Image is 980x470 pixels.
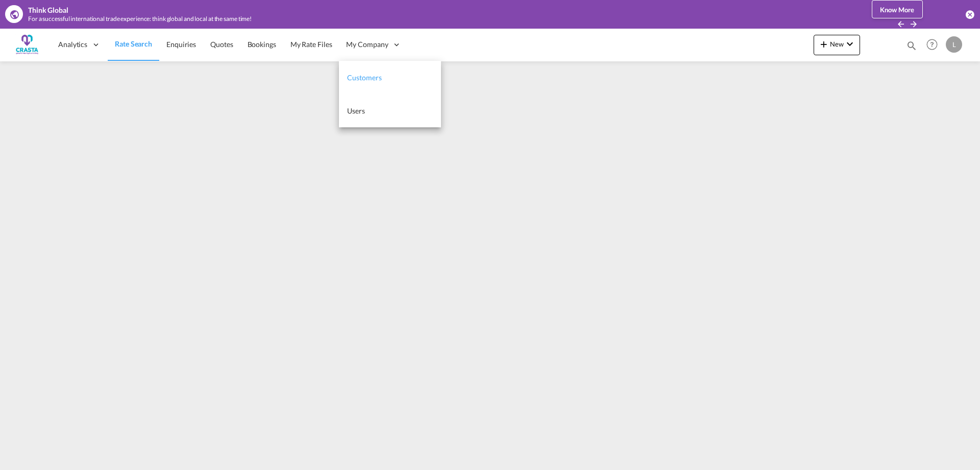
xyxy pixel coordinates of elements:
a: Customers [339,61,441,94]
md-icon: icon-plus 400-fg [818,38,830,50]
md-icon: icon-arrow-left [896,19,905,29]
span: Quotes [210,40,233,49]
span: Analytics [58,39,87,50]
md-icon: icon-earth [9,9,19,19]
button: icon-arrow-right [909,19,918,29]
span: My Company [346,39,388,50]
span: Help [923,36,941,53]
button: icon-arrow-left [896,19,908,29]
button: icon-plus 400-fgNewicon-chevron-down [814,35,860,55]
div: My Company [339,28,408,61]
a: Quotes [203,28,240,61]
div: icon-magnify [906,40,917,55]
md-icon: icon-magnify [906,40,917,51]
span: Customers [347,73,381,82]
span: Users [347,106,365,115]
span: Bookings [248,40,276,49]
div: Think Global [28,5,68,15]
div: Analytics [51,28,108,61]
a: Enquiries [159,28,203,61]
div: L [946,36,962,53]
span: Know More [880,6,914,14]
a: Bookings [240,28,283,61]
div: For a successful international trade experience: think global and local at the same time! [28,15,829,24]
span: My Rate Files [290,40,332,49]
img: ac429df091a311ed8aa72df674ea3bd9.png [15,33,38,56]
a: Users [339,94,441,127]
a: My Rate Files [283,28,339,61]
div: Help [923,36,946,54]
md-icon: icon-arrow-right [909,19,918,29]
span: Rate Search [115,39,152,48]
span: New [818,40,856,48]
button: icon-close-circle [965,9,975,19]
md-icon: icon-chevron-down [844,38,856,50]
a: Rate Search [108,28,159,61]
span: Enquiries [166,40,196,49]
